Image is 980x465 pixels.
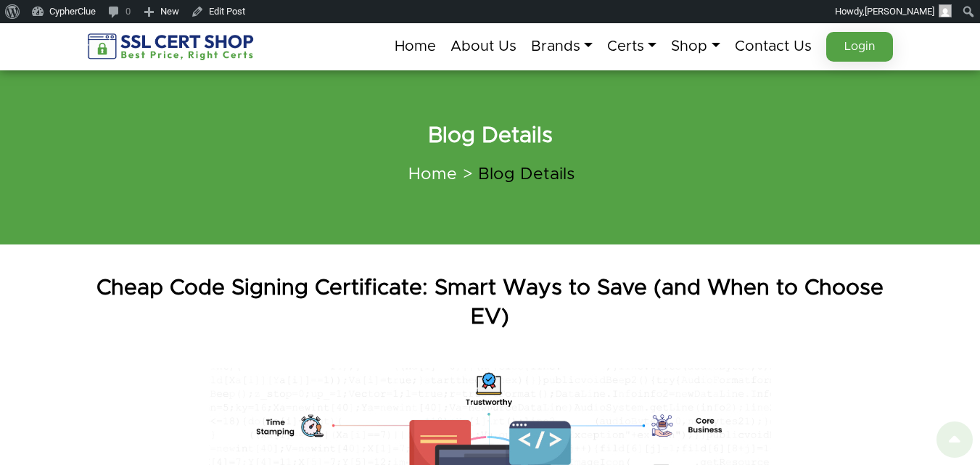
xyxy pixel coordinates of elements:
span: [PERSON_NAME] [865,6,934,17]
a: Certs [607,31,656,62]
h2: Blog Details [88,121,893,150]
a: Brands [531,31,593,62]
li: Blog Details [457,165,575,185]
nav: breadcrumb [88,156,893,194]
a: Shop [671,31,720,62]
h1: Cheap Code Signing Certificate: Smart Ways to Save (and When to Choose EV) [77,273,904,332]
a: Home [395,31,436,62]
a: Home [408,166,457,183]
a: About Us [450,31,516,62]
img: sslcertshop-logo [88,33,255,60]
a: Login [826,32,893,62]
a: Contact Us [735,31,812,62]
